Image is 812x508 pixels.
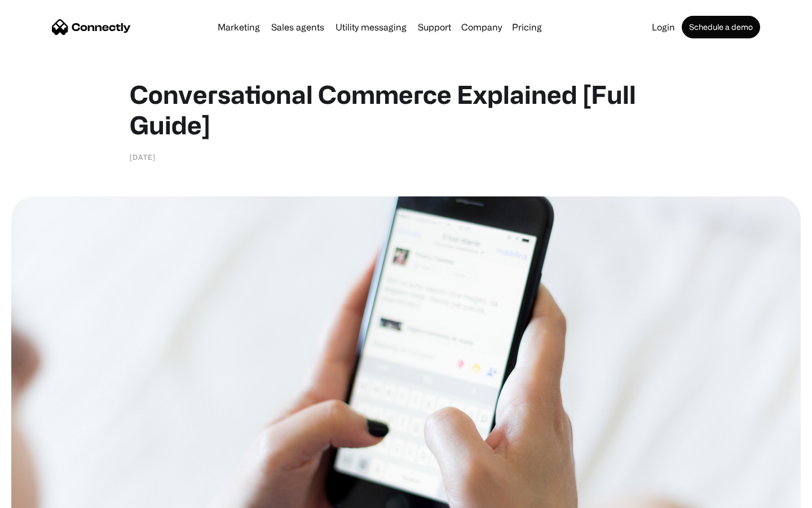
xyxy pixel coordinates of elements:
a: Sales agents [267,23,329,32]
div: Company [461,19,502,35]
a: Marketing [213,23,264,32]
a: Support [413,23,456,32]
ul: Language list [23,488,68,504]
a: Login [647,23,679,32]
a: Schedule a demo [682,16,760,38]
aside: Language selected: English [11,488,68,504]
a: Utility messaging [331,23,411,32]
div: [DATE] [130,151,156,163]
h1: Conversational Commerce Explained [Full Guide] [130,79,682,140]
a: Pricing [507,23,546,32]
